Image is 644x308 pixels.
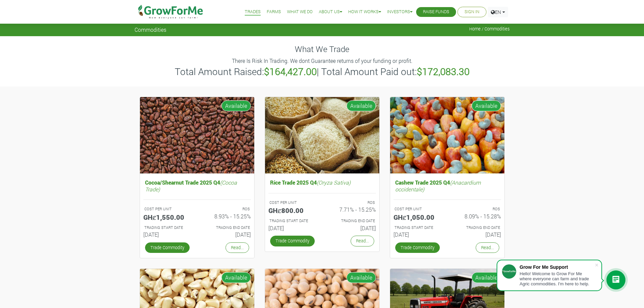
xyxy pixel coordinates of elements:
[203,206,250,212] p: ROS
[452,213,501,219] h6: 8.09% - 15.28%
[143,231,192,238] h6: [DATE]
[488,7,508,17] a: EN
[390,97,504,174] img: growforme image
[393,231,442,238] h6: [DATE]
[328,200,375,206] p: ROS
[472,272,501,283] span: Available
[347,100,376,111] span: Available
[319,8,342,16] a: About Us
[202,231,251,238] h6: [DATE]
[395,179,481,192] i: (Anacardium occidentale)
[520,271,595,286] div: Hello! Welcome to Grow For Me where everyone can farm and trade Agric commodities. I'm here to help.
[269,218,316,224] p: Estimated Trading Start Date
[387,8,412,16] a: Investors
[417,65,470,78] b: $172,083.30
[140,97,254,174] img: growforme image
[135,44,510,54] h4: What We Trade
[395,242,440,253] a: Trade Commodity
[145,179,237,192] i: (Cocoa Trade)
[351,236,374,246] a: Read...
[245,8,261,16] a: Trades
[393,213,442,221] h5: GHȼ1,050.00
[136,66,509,77] h3: Total Amount Raised: | Total Amount Paid out:
[393,177,501,194] h5: Cashew Trade 2025 Q4
[469,26,510,31] span: Home / Commodities
[287,8,313,16] a: What We Do
[143,177,251,240] a: Cocoa/Shearnut Trade 2025 Q4(Cocoa Trade) COST PER UNIT GHȼ1,550.00 ROS 8.93% - 15.25% TRADING ST...
[203,225,250,231] p: Estimated Trading End Date
[143,213,192,221] h5: GHȼ1,550.00
[472,100,501,111] span: Available
[268,206,317,214] h5: GHȼ800.00
[393,177,501,240] a: Cashew Trade 2025 Q4(Anacardium occidentale) COST PER UNIT GHȼ1,050.00 ROS 8.09% - 15.28% TRADING...
[221,272,251,283] span: Available
[268,177,376,187] h5: Rice Trade 2025 Q4
[265,97,379,174] img: growforme image
[221,100,251,111] span: Available
[453,206,500,212] p: ROS
[520,264,595,270] div: Grow For Me Support
[144,206,191,212] p: COST PER UNIT
[464,8,479,16] a: Sign In
[317,179,351,186] i: (Oryza Sativa)
[453,225,500,231] p: Estimated Trading End Date
[452,231,501,238] h6: [DATE]
[202,213,251,219] h6: 8.93% - 15.25%
[327,225,376,231] h6: [DATE]
[395,206,441,212] p: COST PER UNIT
[144,225,191,231] p: Estimated Trading Start Date
[136,57,509,65] p: There Is Risk In Trading. We dont Guarantee returns of your funding or profit.
[347,272,376,283] span: Available
[395,225,441,231] p: Estimated Trading Start Date
[348,8,381,16] a: How it Works
[268,177,376,234] a: Rice Trade 2025 Q4(Oryza Sativa) COST PER UNIT GHȼ800.00 ROS 7.71% - 15.25% TRADING START DATE [D...
[143,177,251,194] h5: Cocoa/Shearnut Trade 2025 Q4
[268,225,317,231] h6: [DATE]
[267,8,281,16] a: Farms
[476,242,499,253] a: Read...
[423,8,449,16] a: Raise Funds
[135,26,166,33] span: Commodities
[225,242,249,253] a: Read...
[145,242,190,253] a: Trade Commodity
[270,236,315,246] a: Trade Commodity
[328,218,375,224] p: Estimated Trading End Date
[269,200,316,206] p: COST PER UNIT
[327,206,376,213] h6: 7.71% - 15.25%
[264,65,317,78] b: $164,427.00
